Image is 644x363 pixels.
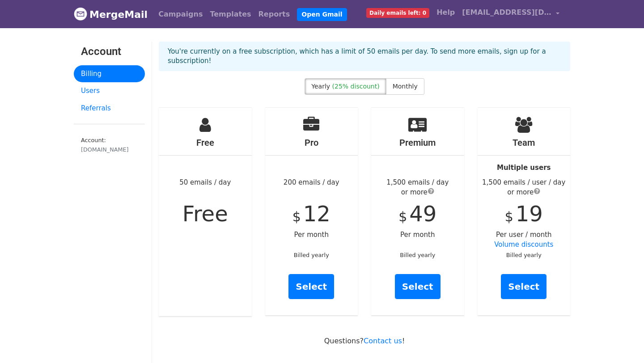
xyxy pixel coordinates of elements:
[288,274,334,299] a: Select
[506,252,542,258] small: Billed yearly
[363,4,433,21] a: Daily emails left: 0
[433,4,458,21] a: Help
[74,65,145,83] a: Billing
[505,209,513,224] span: $
[371,137,464,148] h4: Premium
[74,7,87,21] img: MergeMail logo
[74,5,148,24] a: MergeMail
[182,201,228,226] span: Free
[168,47,561,66] p: You're currently on a free subscription, which has a limit of 50 emails per day. To send more ema...
[332,83,380,90] span: (25% discount)
[159,137,252,148] h4: Free
[74,82,145,100] a: Users
[74,100,145,117] a: Referrals
[395,274,441,299] a: Select
[501,274,547,299] a: Select
[159,336,570,346] p: Questions? !
[398,209,407,224] span: $
[159,108,252,316] div: 50 emails / day
[364,337,402,345] a: Contact us
[371,108,464,315] div: Per month
[393,83,418,90] span: Monthly
[297,8,347,21] a: Open Gmail
[155,5,206,23] a: Campaigns
[462,7,551,18] span: [EMAIL_ADDRESS][DOMAIN_NAME]
[366,8,429,18] span: Daily emails left: 0
[516,201,543,226] span: 19
[458,4,563,25] a: [EMAIL_ADDRESS][DOMAIN_NAME]
[265,108,358,315] div: 200 emails / day Per month
[255,5,294,23] a: Reports
[303,201,330,226] span: 12
[81,45,138,58] h3: Account
[81,145,138,154] div: [DOMAIN_NAME]
[265,137,358,148] h4: Pro
[478,177,571,198] div: 1,500 emails / user / day or more
[497,164,551,172] strong: Multiple users
[478,137,571,148] h4: Team
[294,252,329,258] small: Billed yearly
[409,201,436,226] span: 49
[494,241,553,249] a: Volume discounts
[400,252,435,258] small: Billed yearly
[371,177,464,198] div: 1,500 emails / day or more
[478,108,571,315] div: Per user / month
[311,83,330,90] span: Yearly
[206,5,254,23] a: Templates
[292,209,301,224] span: $
[81,137,138,154] small: Account:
